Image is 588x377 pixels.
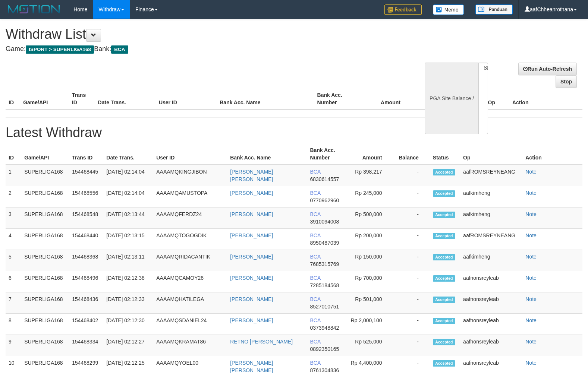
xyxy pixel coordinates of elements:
span: 8527010751 [310,304,339,310]
span: 7285184568 [310,282,339,288]
a: Note [525,211,537,217]
th: Bank Acc. Number [314,88,363,110]
span: BCA [310,296,320,302]
td: 154468548 [69,207,103,229]
span: BCA [310,275,320,281]
td: aafnonsreyleab [460,314,522,335]
a: Note [525,360,537,366]
th: Op [485,88,509,110]
span: BCA [310,317,320,323]
span: BCA [310,360,320,366]
td: SUPERLIGA168 [21,165,69,186]
a: [PERSON_NAME] [230,190,273,196]
td: AAAAMQCAMOY26 [153,271,227,292]
td: [DATE] 02:14:04 [103,186,153,207]
td: - [393,207,430,229]
span: BCA [310,232,320,238]
a: [PERSON_NAME] [230,317,273,323]
td: SUPERLIGA168 [21,314,69,335]
td: - [393,165,430,186]
th: Balance [412,88,456,110]
td: Rp 200,000 [347,229,393,250]
a: Note [525,275,537,281]
td: aafkimheng [460,207,522,229]
span: BCA [310,339,320,345]
td: 4 [6,229,21,250]
th: Amount [347,143,393,165]
a: [PERSON_NAME] [230,296,273,302]
td: SUPERLIGA168 [21,292,69,314]
td: Rp 2,000,100 [347,314,393,335]
td: AAAAMQRIDACANTIK [153,250,227,271]
th: Bank Acc. Number [307,143,347,165]
td: SUPERLIGA168 [21,186,69,207]
td: 154468368 [69,250,103,271]
td: SUPERLIGA168 [21,229,69,250]
td: 154468436 [69,292,103,314]
th: User ID [153,143,227,165]
span: BCA [310,190,320,196]
td: 8 [6,314,21,335]
a: Note [525,232,537,238]
td: AAAAMQSDANIEL24 [153,314,227,335]
span: Accepted [433,297,455,303]
td: SUPERLIGA168 [21,271,69,292]
td: [DATE] 02:13:11 [103,250,153,271]
th: ID [6,88,20,110]
span: 0373948842 [310,325,339,331]
td: 6 [6,271,21,292]
span: BCA [111,45,128,54]
td: 154468440 [69,229,103,250]
a: Note [525,339,537,345]
th: User ID [156,88,217,110]
td: aafnonsreyleab [460,335,522,356]
td: 9 [6,335,21,356]
span: Accepted [433,275,455,282]
td: [DATE] 02:13:44 [103,207,153,229]
td: Rp 501,000 [347,292,393,314]
h4: Game: Bank: [6,45,384,53]
th: Amount [363,88,412,110]
span: Accepted [433,233,455,239]
td: - [393,186,430,207]
td: [DATE] 02:12:33 [103,292,153,314]
th: Date Trans. [103,143,153,165]
td: 154468556 [69,186,103,207]
td: aafnonsreyleab [460,271,522,292]
td: SUPERLIGA168 [21,335,69,356]
h1: Withdraw List [6,27,384,42]
img: panduan.png [475,4,513,15]
th: Balance [393,143,430,165]
td: AAAAMQKRAMAT86 [153,335,227,356]
span: 6830614557 [310,176,339,182]
td: AAAAMQKINGJIBON [153,165,227,186]
th: Action [509,88,582,110]
span: BCA [310,169,320,175]
td: 154468334 [69,335,103,356]
a: Note [525,317,537,323]
td: aafkimheng [460,186,522,207]
a: Note [525,254,537,260]
span: BCA [310,254,320,260]
td: aafROMSREYNEANG [460,165,522,186]
td: 1 [6,165,21,186]
td: - [393,292,430,314]
span: Accepted [433,169,455,175]
span: 7685315769 [310,261,339,267]
a: [PERSON_NAME] [230,232,273,238]
th: ID [6,143,21,165]
th: Bank Acc. Name [217,88,314,110]
span: 8950487039 [310,240,339,246]
td: 3 [6,207,21,229]
a: Note [525,169,537,175]
span: 3910094008 [310,219,339,225]
td: AAAAMQAMUSTOPA [153,186,227,207]
span: Accepted [433,339,455,345]
td: Rp 398,217 [347,165,393,186]
th: Status [430,143,460,165]
span: BCA [310,211,320,217]
a: [PERSON_NAME] [PERSON_NAME] [230,169,273,182]
td: 2 [6,186,21,207]
a: [PERSON_NAME] [PERSON_NAME] [230,360,273,373]
th: Bank Acc. Name [227,143,307,165]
